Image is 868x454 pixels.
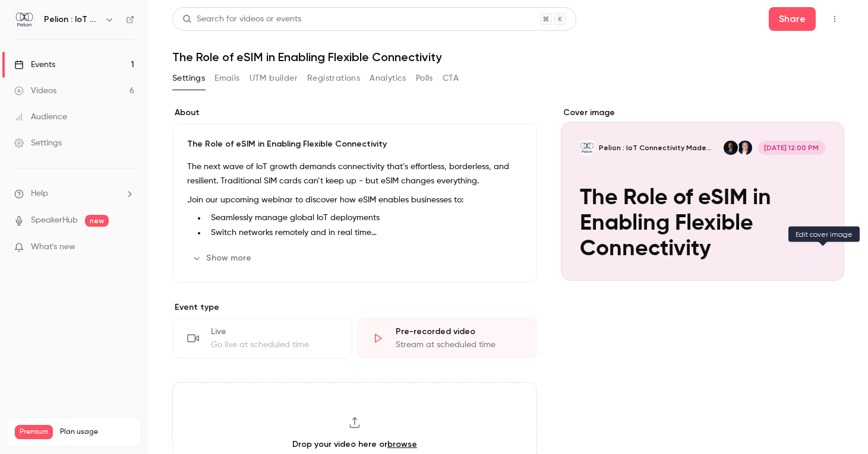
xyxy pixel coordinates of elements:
[211,326,337,338] div: Live
[120,242,134,253] iframe: Noticeable Trigger
[396,339,522,351] div: Stream at scheduled time
[182,13,301,26] div: Search for videos or events
[15,10,34,29] img: Pelion : IoT Connectivity Made Effortless
[206,227,522,239] li: Switch networks remotely and in real time
[31,214,78,227] a: SpeakerHub
[357,318,537,358] div: Pre-recorded videoStream at scheduled time
[44,14,100,26] h6: Pelion : IoT Connectivity Made Effortless
[172,50,844,64] h1: The Role of eSIM in Enabling Flexible Connectivity
[187,249,258,268] button: Show more
[14,85,56,97] div: Videos
[211,339,337,351] div: Go live at scheduled time
[15,425,53,439] span: Premium
[14,188,134,200] li: help-dropdown-opener
[172,301,537,313] p: Event type
[416,69,433,88] button: Polls
[206,212,522,224] li: Seamlessly manage global IoT deployments
[387,439,417,449] a: browse
[31,188,48,200] span: Help
[307,69,360,88] button: Registrations
[14,59,55,71] div: Events
[769,7,816,31] button: Share
[443,69,459,88] button: CTA
[14,111,67,123] div: Audience
[396,326,522,338] div: Pre-recorded video
[187,138,522,150] p: The Role of eSIM in Enabling Flexible Connectivity
[172,318,352,358] div: LiveGo live at scheduled time
[172,107,537,119] label: About
[31,241,75,253] span: What's new
[370,69,406,88] button: Analytics
[172,69,205,88] button: Settings
[561,107,844,119] label: Cover image
[214,69,239,88] button: Emails
[14,137,62,149] div: Settings
[187,160,522,188] p: The next wave of IoT growth demands connectivity that’s effortless, borderless, and resilient. Tr...
[292,438,417,450] h3: Drop your video here or
[250,69,298,88] button: UTM builder
[60,427,134,437] span: Plan usage
[561,107,844,281] section: Cover image
[187,193,522,207] p: Join our upcoming webinar to discover how eSIM enables businesses to:
[85,215,109,227] span: new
